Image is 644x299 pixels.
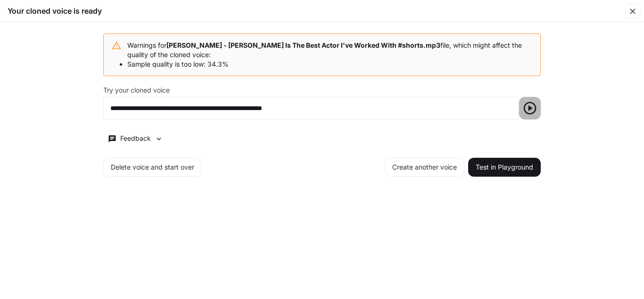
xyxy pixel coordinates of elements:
button: Feedback [103,131,167,146]
div: Warnings for file, which might affect the quality of the cloned voice: [127,37,533,73]
button: Test in Playground [468,158,541,177]
button: Create another voice [385,158,464,177]
p: Try your cloned voice [103,87,170,94]
h5: Your cloned voice is ready [8,6,102,16]
button: Delete voice and start over [103,158,202,177]
b: [PERSON_NAME] - [PERSON_NAME] Is The Best Actor I've Worked With #shorts.mp3 [166,41,440,49]
li: Sample quality is too low: 34.3% [127,60,533,69]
